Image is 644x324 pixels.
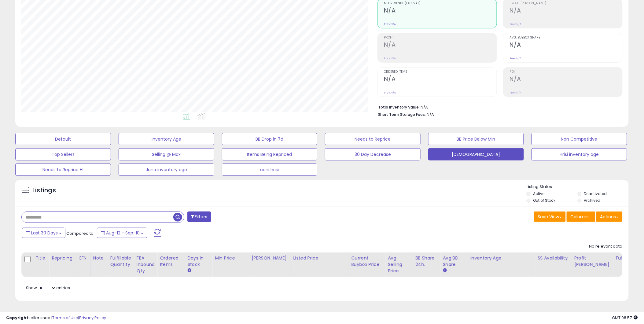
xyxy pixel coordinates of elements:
h2: N/A [384,7,497,15]
h5: Listings [32,186,56,195]
span: ROI [510,70,622,74]
div: seller snap | | [6,315,106,321]
button: Non Competitive [532,133,627,145]
small: Prev: N/A [510,57,522,60]
small: Prev: N/A [510,22,522,26]
small: Prev: N/A [384,22,396,26]
button: Needs to Reprice HI [15,164,111,176]
button: ceni hrisi [222,164,318,176]
button: Inventory Age [119,133,214,145]
span: 2025-10-11 08:57 GMT [612,315,638,321]
button: Top Sellers [15,148,111,160]
h2: N/A [510,41,622,50]
button: BB Price Below Min [428,133,524,145]
span: Ordered Items [384,70,497,74]
button: Hrisi inventory age [532,148,627,160]
div: No relevant data [589,244,623,249]
label: Out of Stock [533,198,555,203]
a: Privacy Policy [79,315,106,321]
button: Items Being Repriced [222,148,318,160]
button: Aug-12 - Sep-10 [97,228,147,238]
span: Avg. Buybox Share [510,36,622,39]
div: Current Buybox Price [351,255,383,268]
div: Min Price [215,255,246,261]
div: Title [35,255,46,261]
span: Aug-12 - Sep-10 [106,230,140,236]
th: CSV column name: cust_attr_1_SS availability [535,252,572,277]
span: Profit [384,36,497,39]
label: Archived [584,198,601,203]
div: Inventory Age [470,255,532,261]
button: Columns [567,212,595,222]
div: Days In Stock [187,255,210,268]
div: Repricing [52,255,74,261]
div: BB Share 24h. [415,255,438,268]
small: Avg BB Share. [443,268,447,273]
span: Profit [PERSON_NAME] [510,2,622,5]
b: Short Term Storage Fees: [378,112,426,117]
div: Listed Price [293,255,346,261]
div: FBA inbound Qty [137,255,155,274]
label: Deactivated [584,191,607,196]
div: Profit [PERSON_NAME] [574,255,611,268]
small: Days In Stock. [187,268,191,273]
h2: N/A [510,7,622,15]
div: Note [93,255,105,261]
div: Ordered Items [160,255,182,268]
button: Actions [596,212,623,222]
span: Last 30 Days [31,230,58,236]
h2: N/A [384,75,497,84]
div: Avg Selling Price [388,255,410,274]
span: Compared to: [66,230,94,236]
span: N/A [427,112,434,117]
h2: N/A [384,41,497,50]
div: Fulfillable Quantity [110,255,131,268]
span: Show: entries [26,285,70,291]
a: Terms of Use [52,315,78,321]
small: Prev: N/A [510,91,522,94]
span: Net Revenue (Exc. VAT) [384,2,497,5]
b: Total Inventory Value: [378,105,420,110]
button: Selling @ Max [119,148,214,160]
li: N/A [378,103,618,110]
button: Save View [534,212,566,222]
strong: Copyright [6,315,28,321]
label: Active [533,191,544,196]
div: SS availability [538,255,569,261]
button: Filters [187,212,211,222]
div: Avg BB Share [443,255,465,268]
button: Jana inventory age [119,164,214,176]
button: 30 Day Decrease [325,148,421,160]
h2: N/A [510,75,622,84]
button: Last 30 Days [22,228,65,238]
small: Prev: N/A [384,91,396,94]
button: Default [15,133,111,145]
button: BB Drop in 7d [222,133,318,145]
button: [DEMOGRAPHIC_DATA] [428,148,524,160]
button: Needs to Reprice [325,133,421,145]
span: Columns [571,214,590,220]
div: Fulfillment [616,255,641,261]
small: Prev: N/A [384,57,396,60]
p: Listing States: [527,184,629,190]
div: EFN [79,255,88,261]
div: [PERSON_NAME] [252,255,288,261]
